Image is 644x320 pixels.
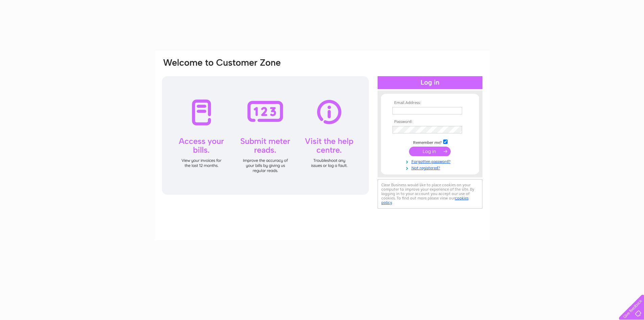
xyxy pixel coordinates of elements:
[391,101,469,105] th: Email Address:
[391,138,469,145] td: Remember me?
[381,196,469,205] a: cookies policy
[392,158,469,164] a: Forgotten password?
[378,179,482,209] div: Clear Business would like to place cookies on your computer to improve your experience of the sit...
[392,164,469,171] a: Not registered?
[409,147,451,156] input: Submit
[391,120,469,124] th: Password:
